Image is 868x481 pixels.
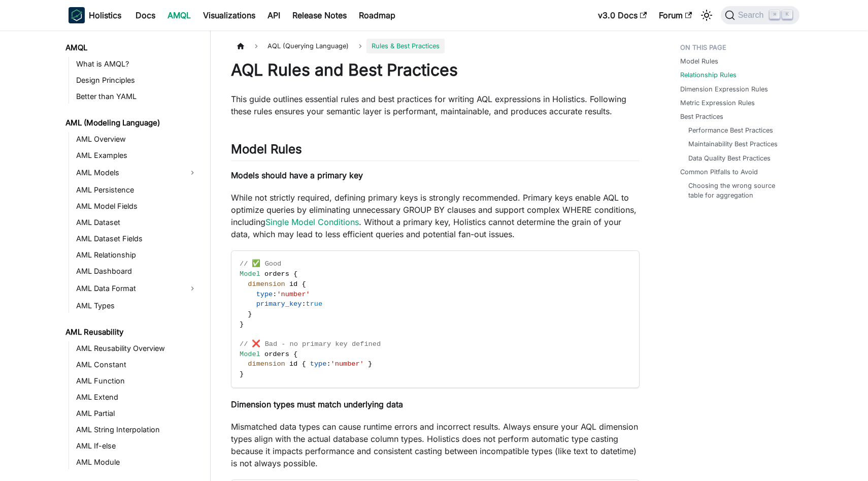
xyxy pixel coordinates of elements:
span: dimension [248,360,285,368]
a: Relationship Rules [680,70,737,80]
a: Release Notes [286,7,353,23]
span: type [256,291,273,298]
span: { [302,360,306,368]
b: Holistics [89,9,121,21]
a: AML Reusability Overview [73,341,202,356]
a: Roadmap [353,7,402,23]
span: } [240,370,244,378]
button: Search (Command+K) [721,6,799,24]
span: primary_key [256,300,302,308]
span: orders [264,350,289,358]
button: Expand sidebar category 'AML Data Format' [183,280,202,297]
span: id [289,360,297,368]
a: AML Dataset [73,215,202,230]
span: orders [264,270,289,278]
a: AML Reusability [62,325,202,339]
a: AML Extend [73,390,202,404]
kbd: ⌘ [770,10,780,19]
a: AML If-else [73,439,202,453]
span: } [368,360,372,368]
a: AML String Interpolation [73,423,202,437]
kbd: K [782,10,792,19]
a: Forum [653,7,698,23]
span: id [289,280,297,288]
a: Single Model Conditions [265,217,359,227]
a: AML Examples [73,148,202,163]
button: Switch between dark and light mode (currently light mode) [698,7,715,23]
nav: Breadcrumbs [231,39,640,53]
span: Rules & Best Practices [366,39,445,53]
a: AML Types [73,299,202,313]
a: AML (Modeling Language) [62,116,202,130]
a: Common Pitfalls to Avoid [680,167,758,177]
a: Choosing the wrong source table for aggregation [688,181,789,200]
a: AML Constant [73,358,202,372]
a: AML Dashboard [73,264,202,278]
a: AML Overview [73,132,202,146]
a: Model Rules [680,56,718,66]
span: Search [735,11,770,20]
strong: Dimension types must match underlying data [231,399,403,409]
img: Holistics [69,7,85,23]
a: Home page [231,39,250,53]
a: Performance Best Practices [688,125,773,135]
a: AML Module [73,455,202,469]
a: Best Practices [680,112,723,121]
a: AML Models [73,165,183,181]
span: Model [240,350,260,358]
h1: AQL Rules and Best Practices [231,60,640,80]
span: : [273,291,277,298]
a: What is AMQL? [73,57,202,71]
a: Visualizations [197,7,261,23]
nav: Docs sidebar [58,30,211,481]
span: AQL (Querying Language) [262,39,354,53]
a: AML Persistence [73,183,202,197]
a: AML Function [73,374,202,388]
a: AMQL [62,41,202,55]
span: { [293,350,297,358]
a: Metric Expression Rules [680,98,755,108]
h2: Model Rules [231,142,640,161]
a: AML Data Format [73,280,183,297]
a: AMQL [161,7,197,23]
a: Maintainability Best Practices [688,139,778,149]
span: true [306,300,323,308]
button: Expand sidebar category 'AML Models' [183,165,202,181]
span: type [310,360,327,368]
span: 'number' [277,291,310,298]
a: AML Partial [73,406,202,421]
a: Design Principles [73,73,202,87]
p: Mismatched data types can cause runtime errors and incorrect results. Always ensure your AQL dime... [231,421,640,469]
a: Better than YAML [73,89,202,104]
a: Data Quality Best Practices [688,153,771,163]
span: 'number' [331,360,364,368]
strong: Models should have a primary key [231,170,363,180]
p: This guide outlines essential rules and best practices for writing AQL expressions in Holistics. ... [231,93,640,117]
a: Dimension Expression Rules [680,84,768,94]
a: AML Relationship [73,248,202,262]
a: AML Model Fields [73,199,202,213]
a: v3.0 Docs [592,7,653,23]
span: Model [240,270,260,278]
span: dimension [248,280,285,288]
span: { [293,270,297,278]
span: // ✅ Good [240,260,281,268]
a: HolisticsHolistics [69,7,121,23]
a: Docs [129,7,161,23]
p: While not strictly required, defining primary keys is strongly recommended. Primary keys enable A... [231,191,640,240]
span: } [248,310,252,318]
span: : [326,360,330,368]
a: AML Dataset Fields [73,232,202,246]
span: { [302,280,306,288]
span: } [240,320,244,328]
span: : [302,300,306,308]
a: API [261,7,286,23]
span: // ❌ Bad - no primary key defined [240,340,381,348]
